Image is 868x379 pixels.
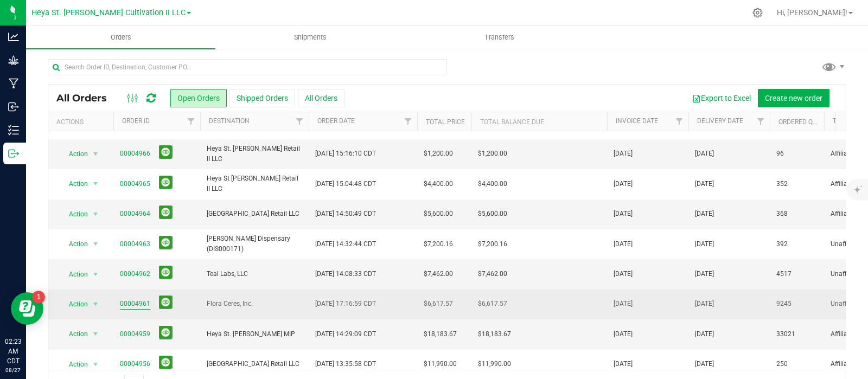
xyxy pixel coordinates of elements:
span: [DATE] [695,239,714,249]
inline-svg: Grow [8,55,19,66]
span: [DATE] 17:16:59 CDT [315,299,376,309]
span: 352 [776,179,788,189]
span: Action [59,357,88,372]
span: select [89,176,103,191]
span: [DATE] [614,239,633,249]
th: Total Balance Due [471,112,607,131]
span: Shipments [279,33,341,42]
span: 392 [776,239,788,249]
span: Teal Labs, LLC [207,269,302,279]
p: 08/27 [5,366,21,374]
span: [GEOGRAPHIC_DATA] Retail LLC [207,359,302,369]
span: 33021 [776,329,795,339]
button: Export to Excel [685,89,758,107]
span: Hi, [PERSON_NAME]! [777,8,847,17]
span: Create new order [765,94,822,102]
span: $1,200.00 [478,149,507,159]
button: Shipped Orders [229,89,295,107]
span: Transfers [470,33,529,42]
button: Open Orders [170,89,227,107]
span: [DATE] [695,269,714,279]
span: [DATE] 14:50:49 CDT [315,209,376,219]
span: 96 [776,149,784,159]
a: 00004966 [120,149,150,159]
span: [DATE] [695,209,714,219]
input: Search Order ID, Destination, Customer PO... [48,59,447,75]
span: [DATE] [614,149,633,159]
inline-svg: Outbound [8,148,19,159]
a: Filter [291,112,309,131]
span: $4,400.00 [478,179,507,189]
span: [GEOGRAPHIC_DATA] Retail LLC [207,209,302,219]
span: Action [59,326,88,342]
span: [PERSON_NAME] Dispensary (DIS000171) [207,234,302,254]
span: Action [59,207,88,222]
a: Destination [209,117,250,125]
span: $5,600.00 [478,209,507,219]
span: select [89,236,103,252]
a: Filter [182,112,200,131]
span: $6,617.57 [424,299,453,309]
span: [DATE] [614,209,633,219]
inline-svg: Inbound [8,101,19,112]
span: Heya St [PERSON_NAME] Retail II LLC [207,174,302,194]
a: Total Price [426,118,465,126]
span: $11,990.00 [478,359,511,369]
span: Action [59,176,88,191]
span: [DATE] 13:35:58 CDT [315,359,376,369]
a: 00004959 [120,329,150,339]
button: Create new order [758,89,829,107]
span: [DATE] 14:08:33 CDT [315,269,376,279]
a: Filter [671,112,688,131]
a: 00004956 [120,359,150,369]
span: [DATE] [614,269,633,279]
span: $4,400.00 [424,179,453,189]
span: $6,617.57 [478,299,507,309]
span: $5,600.00 [424,209,453,219]
span: [DATE] [695,149,714,159]
inline-svg: Manufacturing [8,78,19,89]
span: [DATE] [614,299,633,309]
span: select [89,326,103,342]
span: 9245 [776,299,792,309]
span: Action [59,267,88,282]
span: [DATE] [695,179,714,189]
span: All Orders [56,92,118,104]
inline-svg: Analytics [8,31,19,42]
a: 00004961 [120,299,150,309]
span: select [89,297,103,312]
a: Order Date [317,117,355,125]
span: $1,200.00 [424,149,453,159]
span: $18,183.67 [424,329,457,339]
a: Invoice Date [616,117,658,125]
span: Heya St. [PERSON_NAME] Retail II LLC [207,144,302,164]
span: Heya St. [PERSON_NAME] Cultivation II LLC [31,8,186,17]
span: [DATE] [614,179,633,189]
a: Orders [26,26,215,49]
a: 00004964 [120,209,150,219]
span: $7,462.00 [478,269,507,279]
span: 368 [776,209,788,219]
a: Transfers [405,26,594,49]
span: [DATE] [695,329,714,339]
span: select [89,146,103,162]
span: select [89,207,103,222]
a: Order ID [122,117,150,125]
span: [DATE] 14:32:44 CDT [315,239,376,249]
div: Manage settings [751,8,764,18]
span: 250 [776,359,788,369]
button: All Orders [298,89,344,107]
a: Shipments [215,26,405,49]
span: [DATE] [695,299,714,309]
iframe: Resource center [11,292,43,325]
iframe: Resource center unread badge [32,291,45,304]
span: select [89,357,103,372]
span: Orders [96,33,146,42]
a: Ordered qty [778,118,820,126]
a: Delivery Date [697,117,743,125]
span: $11,990.00 [424,359,457,369]
span: Action [59,236,88,252]
span: $7,200.16 [424,239,453,249]
span: [DATE] 15:16:10 CDT [315,149,376,159]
